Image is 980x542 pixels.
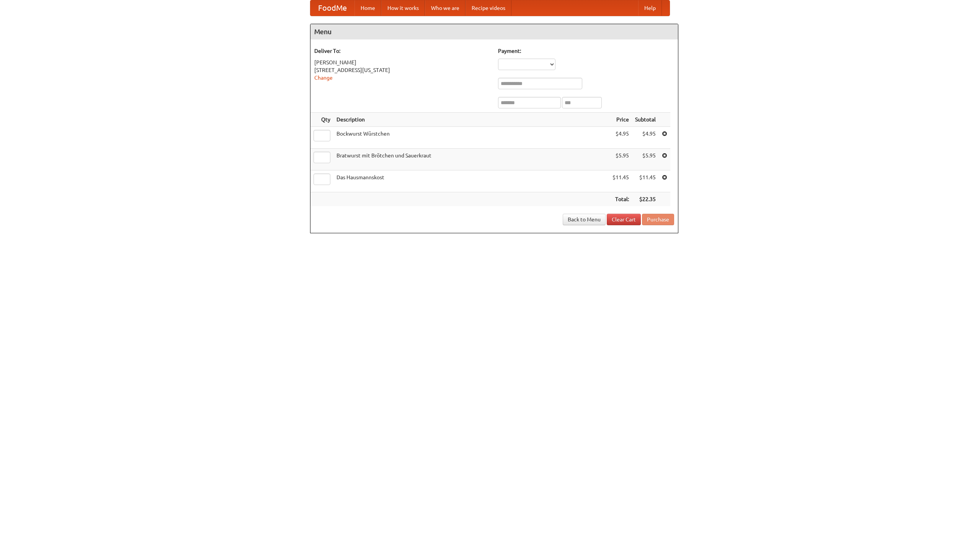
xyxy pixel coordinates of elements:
[314,66,490,74] div: [STREET_ADDRESS][US_STATE]
[638,0,662,16] a: Help
[310,113,333,127] th: Qty
[609,192,632,206] th: Total:
[609,127,632,149] td: $4.95
[609,113,632,127] th: Price
[381,0,425,16] a: How it works
[314,59,490,66] div: [PERSON_NAME]
[333,149,609,170] td: Bratwurst mit Brötchen und Sauerkraut
[314,75,333,81] a: Change
[632,149,659,170] td: $5.95
[333,170,609,192] td: Das Hausmannskost
[609,170,632,192] td: $11.45
[333,113,609,127] th: Description
[632,113,659,127] th: Subtotal
[465,0,511,16] a: Recipe videos
[425,0,465,16] a: Who we are
[310,24,678,39] h4: Menu
[607,214,641,225] a: Clear Cart
[642,214,674,225] button: Purchase
[498,47,674,55] h5: Payment:
[632,170,659,192] td: $11.45
[314,47,490,55] h5: Deliver To:
[632,127,659,149] td: $4.95
[632,192,659,206] th: $22.35
[354,0,381,16] a: Home
[310,0,354,16] a: FoodMe
[609,149,632,170] td: $5.95
[333,127,609,149] td: Bockwurst Würstchen
[563,214,606,225] a: Back to Menu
